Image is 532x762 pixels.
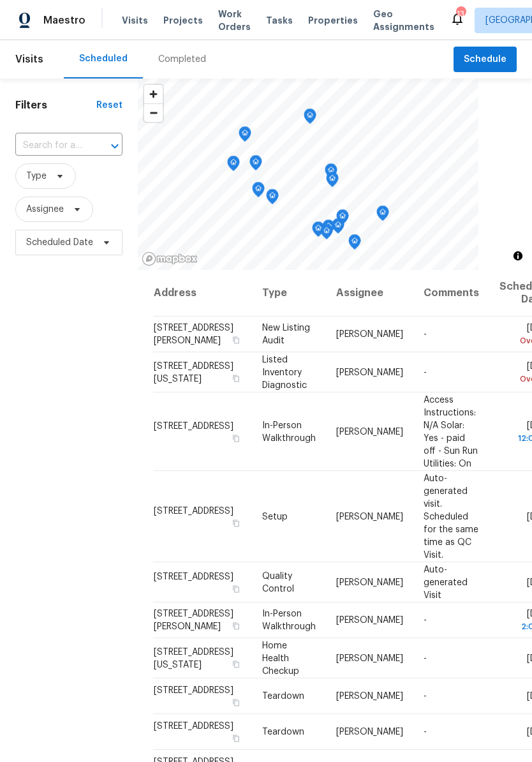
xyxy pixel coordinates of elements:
[122,14,148,27] span: Visits
[154,572,233,581] span: [STREET_ADDRESS]
[79,52,128,65] div: Scheduled
[336,209,349,229] div: Map marker
[336,512,403,521] span: [PERSON_NAME]
[154,647,233,669] span: [STREET_ADDRESS][US_STATE]
[154,506,233,515] span: [STREET_ADDRESS]
[230,334,242,346] button: Copy Address
[413,270,489,317] th: Comments
[154,361,233,383] span: [STREET_ADDRESS][US_STATE]
[227,156,240,176] div: Map marker
[336,654,403,662] span: [PERSON_NAME]
[154,722,233,731] span: [STREET_ADDRESS]
[15,45,43,73] span: Visits
[96,99,122,112] div: Reset
[262,571,294,593] span: Quality Control
[424,395,478,468] span: Access Instructions: N/A Solar: Yes - paid off - Sun Run Utilities: On
[336,692,403,701] span: [PERSON_NAME]
[336,427,403,436] span: [PERSON_NAME]
[239,126,251,146] div: Map marker
[218,8,251,33] span: Work Orders
[308,14,358,27] span: Properties
[464,52,506,68] span: Schedule
[266,16,293,25] span: Tasks
[514,249,522,263] span: Toggle attribution
[376,205,389,225] div: Map marker
[249,155,262,175] div: Map marker
[230,620,242,632] button: Copy Address
[230,432,242,444] button: Copy Address
[312,221,325,241] div: Map marker
[43,14,85,27] span: Maestro
[424,728,427,736] span: -
[424,474,478,559] span: Auto-generated visit. Scheduled for the same time as QC Visit.
[373,8,434,33] span: Geo Assignments
[158,53,206,66] div: Completed
[320,224,333,244] div: Map marker
[230,658,242,669] button: Copy Address
[424,330,427,339] span: -
[230,372,242,384] button: Copy Address
[336,330,403,339] span: [PERSON_NAME]
[262,512,288,521] span: Setup
[510,248,526,264] button: Toggle attribution
[163,14,203,27] span: Projects
[262,692,304,701] span: Teardown
[138,78,478,270] canvas: Map
[230,583,242,594] button: Copy Address
[252,182,265,202] div: Map marker
[304,108,316,128] div: Map marker
[26,203,64,216] span: Assignee
[348,234,361,254] div: Map marker
[15,136,87,156] input: Search for an address...
[326,172,339,191] div: Map marker
[144,85,163,103] button: Zoom in
[262,324,310,345] span: New Listing Audit
[230,697,242,708] button: Copy Address
[326,270,413,317] th: Assignee
[252,270,326,317] th: Type
[230,517,242,528] button: Copy Address
[336,728,403,736] span: [PERSON_NAME]
[153,270,252,317] th: Address
[336,578,403,586] span: [PERSON_NAME]
[424,654,427,662] span: -
[332,218,344,238] div: Map marker
[26,236,93,249] span: Scheduled Date
[424,616,427,625] span: -
[262,421,316,442] span: In-Person Walkthrough
[336,368,403,377] span: [PERSON_NAME]
[26,170,47,183] span: Type
[325,163,337,183] div: Map marker
[144,104,163,122] span: Zoom out
[15,99,96,112] h1: Filters
[266,189,279,209] div: Map marker
[262,641,299,675] span: Home Health Checkup
[144,103,163,122] button: Zoom out
[106,137,124,155] button: Open
[424,368,427,377] span: -
[142,251,198,266] a: Mapbox homepage
[154,686,233,695] span: [STREET_ADDRESS]
[456,8,465,20] div: 13
[262,355,307,389] span: Listed Inventory Diagnostic
[424,692,427,701] span: -
[230,733,242,744] button: Copy Address
[262,728,304,736] span: Teardown
[154,421,233,430] span: [STREET_ADDRESS]
[154,324,233,345] span: [STREET_ADDRESS][PERSON_NAME]
[262,609,316,631] span: In-Person Walkthrough
[424,565,468,599] span: Auto-generated Visit
[154,609,233,631] span: [STREET_ADDRESS][PERSON_NAME]
[322,220,335,239] div: Map marker
[336,616,403,625] span: [PERSON_NAME]
[454,47,517,73] button: Schedule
